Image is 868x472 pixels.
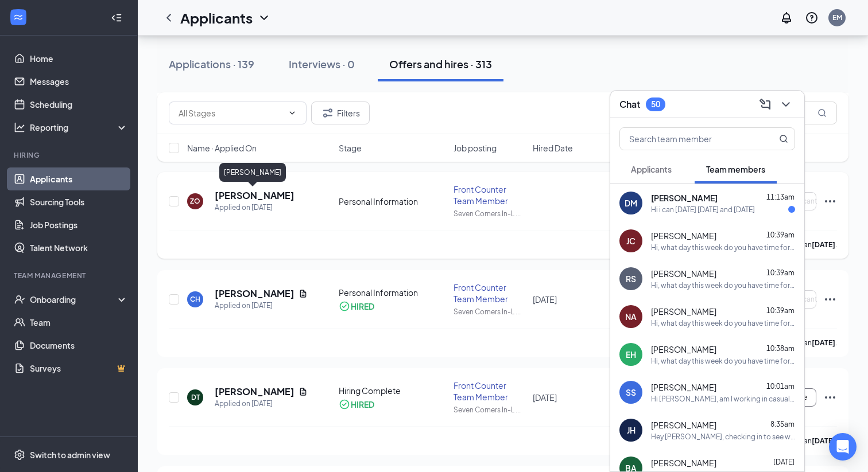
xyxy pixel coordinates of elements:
a: Messages [30,70,128,93]
div: Personal Information [339,287,447,298]
svg: Document [299,387,308,396]
div: Front Counter Team Member [454,184,526,206]
svg: Filter [321,106,335,120]
span: [DATE] [533,294,557,305]
div: Open Intercom Messenger [829,433,857,461]
span: [PERSON_NAME] [651,268,716,279]
div: Hey [PERSON_NAME], checking in to see when you want to be put on the schedule to start? Let me Kn... [651,432,795,442]
div: Applied on [DATE] [215,202,294,213]
div: Personal Information [339,196,447,207]
a: Team [30,311,128,334]
span: 10:39am [766,231,795,239]
span: Job posting [454,142,497,154]
div: Interviews · 0 [289,57,355,71]
h5: [PERSON_NAME] [215,287,294,300]
span: Stage [339,142,362,154]
a: Job Postings [30,213,128,236]
div: Hi, what day this week do you have time for orientation? [651,280,795,290]
div: Applied on [DATE] [215,300,308,311]
div: HIRED [351,301,374,312]
span: [PERSON_NAME] [651,419,716,431]
b: [DATE] [812,338,835,347]
div: Hi, what day this week do you have time for orientation? [651,318,795,328]
h5: [PERSON_NAME] [215,385,294,398]
svg: Settings [14,449,25,461]
div: Seven Corners In-L ... [454,405,526,415]
div: Hi, what day this week do you have time for orientation? [651,356,795,366]
a: Talent Network [30,236,128,259]
svg: CheckmarkCircle [339,301,350,312]
div: RS [626,273,636,284]
div: JC [626,235,635,247]
div: Switch to admin view [30,449,110,461]
button: Waiting on Applicant [750,290,816,309]
h1: Applicants [180,8,253,28]
span: [DATE] [533,392,557,403]
span: [PERSON_NAME] [651,381,716,393]
div: 50 [651,99,660,109]
svg: WorkstreamLogo [13,11,24,23]
span: Applicants [631,164,672,174]
svg: Document [299,289,308,298]
span: Hired Date [533,142,573,154]
svg: ChevronDown [288,108,297,118]
div: Hi, what day this week do you have time for orientation? [651,243,795,252]
h5: [PERSON_NAME] [215,189,294,202]
span: 10:38am [766,344,795,353]
span: Team members [706,164,765,174]
a: Sourcing Tools [30,190,128,213]
a: Documents [30,334,128,357]
svg: ChevronDown [779,97,793,111]
span: 10:01am [766,382,795,391]
div: Seven Corners In-L ... [454,307,526,317]
div: EM [832,13,842,22]
div: DM [625,197,637,209]
svg: MagnifyingGlass [817,108,827,118]
div: Reporting [30,122,129,133]
button: ChevronDown [777,95,795,114]
div: Hiring [14,150,126,160]
input: Search team member [620,128,756,150]
span: [PERSON_NAME] [651,344,716,355]
div: CH [190,294,200,304]
svg: UserCheck [14,294,25,305]
div: EH [626,349,636,360]
a: Home [30,47,128,70]
svg: CheckmarkCircle [339,399,350,410]
svg: ChevronDown [257,11,271,25]
span: [PERSON_NAME] [651,230,716,241]
a: SurveysCrown [30,357,128,380]
div: Onboarding [30,294,118,305]
svg: Ellipses [823,194,837,208]
svg: Collapse [111,12,122,24]
div: [PERSON_NAME] [219,163,286,182]
div: Front Counter Team Member [454,282,526,305]
a: Scheduling [30,93,128,116]
svg: ComposeMessage [758,97,772,111]
a: Applicants [30,167,128,190]
span: 10:39am [766,268,795,277]
span: 10:39am [766,306,795,315]
div: JH [627,424,635,436]
span: 11:13am [766,193,795,201]
span: [DATE] [773,458,795,466]
div: DT [191,392,200,402]
span: [PERSON_NAME] [651,306,716,317]
svg: ChevronLeft [162,11,176,25]
div: SS [626,387,636,398]
span: [PERSON_NAME] [651,192,718,204]
svg: Analysis [14,122,25,133]
div: NA [625,311,637,322]
h3: Chat [619,98,640,111]
div: Offers and hires · 313 [389,57,492,71]
span: 8:35am [770,420,795,428]
svg: Ellipses [823,391,837,404]
button: ComposeMessage [756,95,774,114]
span: Name · Applied On [187,142,257,154]
button: Waiting on Applicant [750,192,816,210]
div: Team Management [14,271,126,280]
svg: MagnifyingGlass [779,134,788,143]
svg: Ellipses [823,292,837,306]
b: [DATE] [812,240,835,249]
